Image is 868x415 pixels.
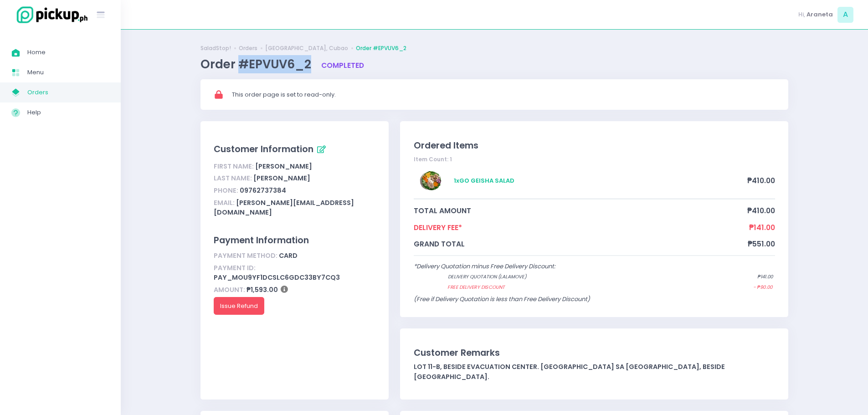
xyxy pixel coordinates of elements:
div: ₱1,593.00 [214,284,375,296]
div: 09762737384 [214,184,375,197]
div: This order page is set to read-only. [232,90,776,99]
span: Help [27,107,109,118]
span: Delivery quotation (lalamove) [448,273,721,281]
img: logo [11,5,89,25]
span: Hi, [798,10,805,19]
a: SaladStop! [200,44,231,52]
div: Customer Remarks [414,346,775,359]
button: Issue Refund [214,297,264,314]
span: First Name: [214,162,254,171]
span: Amount: [214,285,245,294]
div: card [214,250,375,262]
a: Order #EPVUV6_2 [356,44,406,52]
span: Delivery Fee* [414,222,749,233]
span: grand total [414,239,748,249]
div: pay_Mou9Yf1DCSLC6gdC33bY7Cq3 [214,262,375,284]
span: *Delivery Quotation minus Free Delivery Discount: [414,262,555,271]
span: ₱410.00 [747,205,775,216]
span: Free Delivery Discount [447,284,717,291]
span: ₱551.00 [748,239,775,249]
a: [GEOGRAPHIC_DATA], Cubao [265,44,348,52]
div: Item Count: 1 [414,155,775,164]
span: Email: [214,198,235,207]
span: Payment ID: [214,263,256,272]
span: Payment Method: [214,251,277,260]
span: total amount [414,205,747,216]
div: Payment Information [214,234,375,247]
span: Home [27,46,109,58]
span: - ₱90.00 [753,284,772,291]
span: Phone: [214,186,238,195]
div: [PERSON_NAME][EMAIL_ADDRESS][DOMAIN_NAME] [214,197,375,219]
div: Lot 11-B, Beside evacuation center. [GEOGRAPHIC_DATA] sa [GEOGRAPHIC_DATA], beside [GEOGRAPHIC_DA... [414,362,775,382]
div: [PERSON_NAME] [214,173,375,185]
span: Menu [27,67,109,78]
span: ₱141.00 [757,273,773,281]
div: Customer Information [214,142,375,158]
span: ₱141.00 [749,222,775,233]
a: Orders [239,44,257,52]
span: Last Name: [214,174,252,183]
span: completed [321,61,364,70]
span: Araneta [806,10,833,19]
span: Orders [27,87,109,98]
span: (Free if Delivery Quotation is less than Free Delivery Discount) [414,295,590,303]
span: A [837,7,853,23]
div: [PERSON_NAME] [214,160,375,173]
span: Order #EPVUV6_2 [200,56,314,72]
div: Ordered Items [414,139,775,152]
